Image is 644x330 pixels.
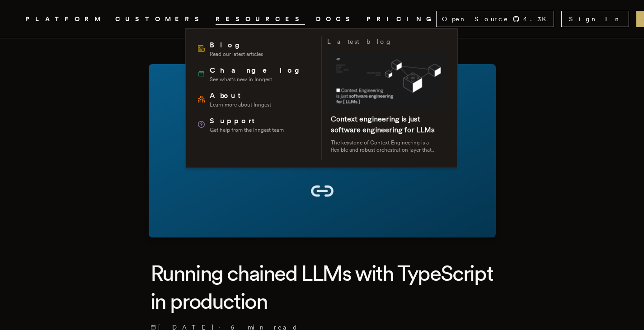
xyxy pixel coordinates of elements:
[316,14,356,25] a: DOCS
[327,36,392,47] h3: Latest blog
[193,36,316,61] a: BlogRead our latest articles
[216,14,305,25] button: RESOURCES
[210,126,284,134] span: Get help from the Inngest team
[331,115,435,134] a: Context engineering is just software engineering for LLMs
[210,40,263,51] span: Blog
[25,14,104,25] button: PLATFORM
[210,76,306,83] span: See what's new in Inngest
[210,90,271,101] span: About
[523,14,552,23] span: 4.3 K
[210,116,284,126] span: Support
[442,14,509,23] span: Open Source
[367,14,436,25] a: PRICING
[193,112,316,137] a: SupportGet help from the Inngest team
[150,259,494,316] h1: Running chained LLMs with TypeScript in production
[193,87,316,112] a: AboutLearn more about Inngest
[561,11,629,27] a: Sign In
[115,14,205,25] a: CUSTOMERS
[210,101,271,108] span: Learn more about Inngest
[210,65,306,76] span: Changelog
[210,51,263,58] span: Read our latest articles
[193,61,316,87] a: ChangelogSee what's new in Inngest
[149,64,496,237] img: Featured image for Running chained LLMs with TypeScript in production blog post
